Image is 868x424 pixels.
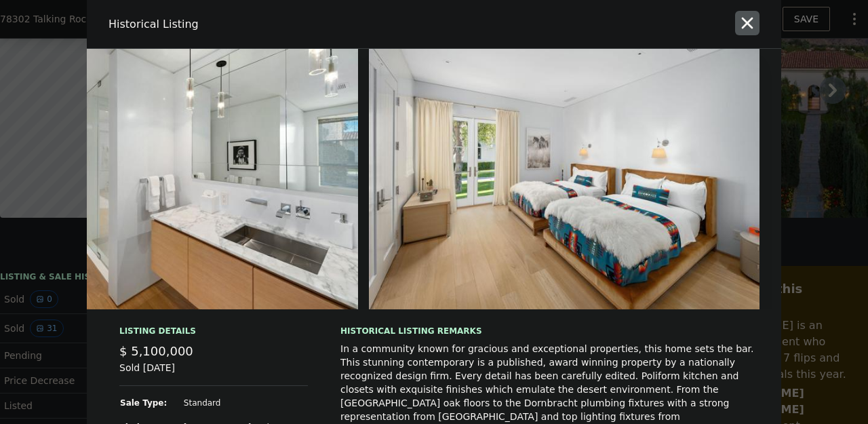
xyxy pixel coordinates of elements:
div: Listing Details [119,326,308,342]
div: Historical Listing [108,16,429,33]
div: Historical Listing remarks [340,326,759,336]
td: Standard [183,397,308,409]
span: $ 5,100,000 [119,344,193,358]
div: Sold [DATE] [119,361,308,386]
strong: Sale Type: [120,398,167,408]
img: Property Img [369,49,759,309]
